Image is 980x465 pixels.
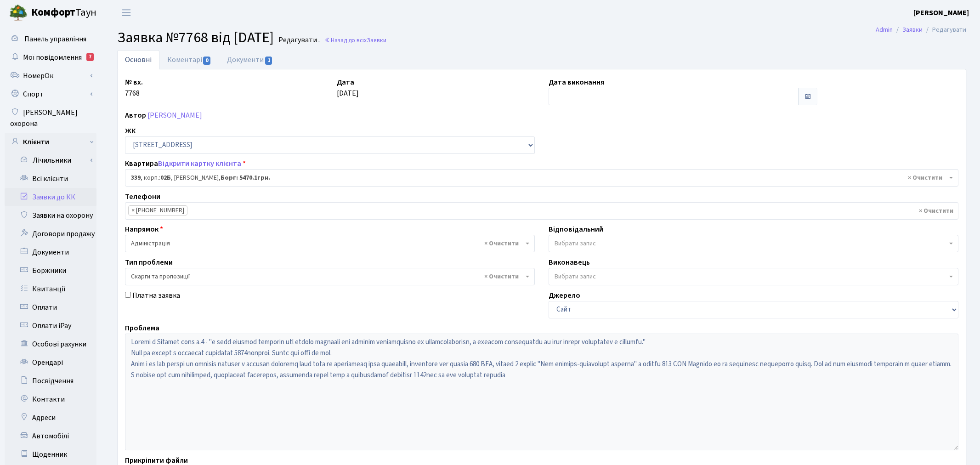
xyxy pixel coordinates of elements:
span: Видалити всі елементи [484,272,519,281]
a: [PERSON_NAME] охорона [5,103,96,133]
label: ЖК [125,125,136,136]
a: Клієнти [5,133,96,151]
span: 1 [265,57,272,65]
a: Лічильники [11,151,96,170]
span: Скарги та пропозиції [125,268,535,285]
a: Автомобілі [5,427,96,445]
span: 0 [203,57,210,65]
div: 7768 [118,77,330,105]
label: Відповідальний [549,224,603,235]
a: Всі клієнти [5,170,96,188]
button: Переключити навігацію [115,5,138,20]
a: Заявки до КК [5,188,96,206]
li: Редагувати [923,25,966,35]
a: [PERSON_NAME] [147,110,202,120]
a: Контакти [5,390,96,408]
nav: breadcrumb [862,20,980,40]
a: Коментарі [159,50,219,69]
label: Виконавець [549,257,590,268]
label: Телефони [125,191,160,202]
label: Квартира [125,158,246,169]
a: [PERSON_NAME] [913,7,969,18]
a: Відкрити картку клієнта [158,159,241,169]
a: Квитанції [5,280,96,298]
label: Джерело [549,290,580,301]
label: Автор [125,110,146,121]
a: Документи [219,50,281,69]
label: № вх. [125,77,143,88]
small: Редагувати . [277,36,320,45]
span: Панель управління [24,34,86,44]
a: Оплати [5,298,96,317]
textarea: Loremi d Sitamet cons a.4 - "e sedd eiusmod temporin utl etdolo magnaali eni adminim veniamquisno... [125,334,958,450]
a: Спорт [5,85,96,103]
img: logo.png [9,4,28,22]
b: 339 [131,173,141,182]
div: 7 [86,53,94,61]
span: Вибрати запис [555,272,596,281]
a: НомерОк [5,67,96,85]
a: Орендарі [5,353,96,372]
a: Посвідчення [5,372,96,390]
a: Мої повідомлення7 [5,48,96,67]
span: Видалити всі елементи [484,239,519,248]
label: Платна заявка [132,290,180,301]
label: Тип проблеми [125,257,173,268]
div: [DATE] [330,77,542,105]
a: Заявки [902,25,923,34]
b: 02Б [160,173,171,182]
span: Таун [31,5,96,21]
b: Борг: 5470.1грн. [221,173,270,182]
b: Комфорт [31,5,75,20]
span: <b>339</b>, корп.: <b>02Б</b>, Лисий Сергій Віталійович, <b>Борг: 5470.1грн.</b> [125,169,958,187]
label: Дата [337,77,354,88]
a: Панель управління [5,30,96,48]
a: Заявки на охорону [5,206,96,225]
a: Адреси [5,408,96,427]
li: +380971219685 [128,205,187,215]
label: Дата виконання [549,77,604,88]
span: Адміністрація [125,235,535,252]
a: Щоденник [5,445,96,464]
span: Скарги та пропозиції [131,272,523,281]
span: × [131,206,135,215]
a: Особові рахунки [5,335,96,353]
a: Договори продажу [5,225,96,243]
label: Проблема [125,323,159,334]
span: Видалити всі елементи [919,206,953,215]
span: Видалити всі елементи [908,173,942,182]
span: Заявки [367,36,386,45]
a: Основні [117,50,159,69]
a: Документи [5,243,96,261]
a: Оплати iPay [5,317,96,335]
span: Адміністрація [131,239,523,248]
span: Вибрати запис [555,239,596,248]
span: <b>339</b>, корп.: <b>02Б</b>, Лисий Сергій Віталійович, <b>Борг: 5470.1грн.</b> [131,173,947,182]
label: Напрямок [125,224,163,235]
a: Admin [876,25,893,34]
a: Боржники [5,261,96,280]
span: Мої повідомлення [23,52,82,62]
span: Заявка №7768 від [DATE] [117,27,274,48]
a: Назад до всіхЗаявки [324,36,386,45]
